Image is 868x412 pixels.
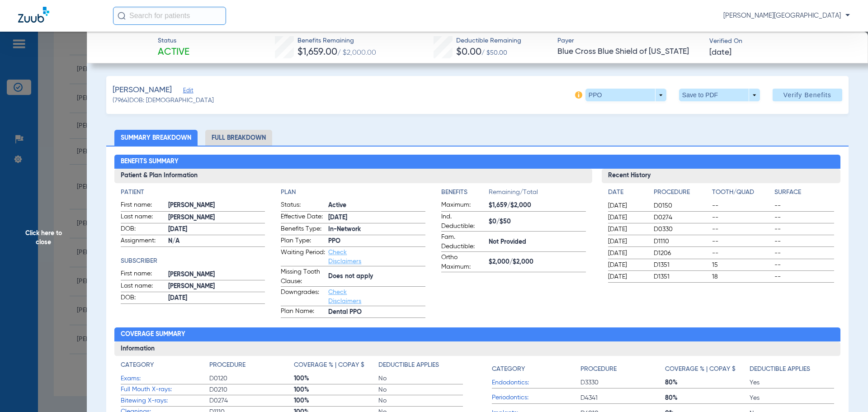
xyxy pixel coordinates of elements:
[608,201,646,210] span: [DATE]
[183,87,191,96] span: Edit
[492,365,525,374] h4: Category
[580,393,665,403] span: D4341
[328,289,361,304] a: Check Disclaimers
[492,393,580,403] span: Periodontics:
[712,188,772,200] app-breakdown-title: Tooth/Quad
[168,201,265,210] span: [PERSON_NAME]
[121,360,209,373] app-breakdown-title: Category
[121,281,165,292] span: Last name:
[121,256,265,266] h4: Subscriber
[378,396,463,405] span: No
[774,213,834,222] span: --
[712,249,772,258] span: --
[712,272,772,281] span: 18
[205,130,272,146] li: Full Breakdown
[121,293,165,304] span: DOB:
[750,393,834,403] span: Yes
[608,237,646,246] span: [DATE]
[750,360,834,377] app-breakdown-title: Deductible Applies
[337,49,376,57] span: / $2,000.00
[712,188,772,197] h4: Tooth/Quad
[774,237,834,246] span: --
[441,212,486,231] span: Ind. Deductible:
[113,96,214,105] span: (7964) DOB: [DEMOGRAPHIC_DATA]
[114,130,198,146] li: Summary Breakdown
[168,282,265,291] span: [PERSON_NAME]
[378,360,463,373] app-breakdown-title: Deductible Applies
[654,249,709,258] span: D1206
[328,272,425,281] span: Does not apply
[441,253,486,272] span: Ortho Maximum:
[585,89,666,101] button: PPO
[580,378,665,387] span: D3330
[712,260,772,270] span: 15
[608,188,646,200] app-breakdown-title: Date
[114,341,841,356] h3: Information
[441,200,486,211] span: Maximum:
[489,201,586,210] span: $1,659/$2,000
[328,201,425,210] span: Active
[712,237,772,246] span: --
[665,378,750,387] span: 80%
[709,47,731,58] span: [DATE]
[281,212,325,223] span: Effective Date:
[168,225,265,234] span: [DATE]
[158,46,189,59] span: Active
[328,249,361,265] a: Check Disclaimers
[654,260,709,270] span: D1351
[281,224,325,235] span: Benefits Type:
[489,188,586,200] span: Remaining/Total
[121,360,154,370] h4: Category
[209,396,294,405] span: D0274
[608,213,646,222] span: [DATE]
[774,249,834,258] span: --
[665,393,750,403] span: 80%
[712,213,772,222] span: --
[441,232,486,251] span: Fam. Deductible:
[575,91,582,99] img: info-icon
[441,188,489,200] app-breakdown-title: Benefits
[654,272,709,281] span: D1351
[121,396,209,406] span: Bitewing X-rays:
[168,270,265,279] span: [PERSON_NAME]
[774,201,834,210] span: --
[492,378,580,388] span: Endodontics:
[750,378,834,387] span: Yes
[654,213,709,222] span: D0274
[281,267,325,286] span: Missing Tooth Clause:
[783,91,831,99] span: Verify Benefits
[378,385,463,394] span: No
[328,237,425,246] span: PPO
[481,50,507,56] span: / $50.00
[113,7,226,25] input: Search for patients
[608,188,646,197] h4: Date
[608,225,646,234] span: [DATE]
[294,360,364,370] h4: Coverage % | Copay $
[665,360,750,377] app-breakdown-title: Coverage % | Copay $
[489,237,586,247] span: Not Provided
[456,36,521,46] span: Deductible Remaining
[297,36,376,46] span: Benefits Remaining
[602,169,841,183] h3: Recent History
[18,7,49,23] img: Zuub Logo
[281,188,425,197] h4: Plan
[114,169,592,183] h3: Patient & Plan Information
[654,188,709,200] app-breakdown-title: Procedure
[209,385,294,394] span: D0210
[118,12,126,20] img: Search Icon
[114,327,841,342] h2: Coverage Summary
[608,272,646,281] span: [DATE]
[209,360,294,373] app-breakdown-title: Procedure
[121,212,165,223] span: Last name:
[378,360,439,370] h4: Deductible Applies
[441,188,489,197] h4: Benefits
[608,260,646,270] span: [DATE]
[114,155,841,169] h2: Benefits Summary
[121,200,165,211] span: First name:
[489,257,586,267] span: $2,000/$2,000
[121,188,265,197] h4: Patient
[774,188,834,200] app-breakdown-title: Surface
[492,360,580,377] app-breakdown-title: Category
[709,37,854,46] span: Verified On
